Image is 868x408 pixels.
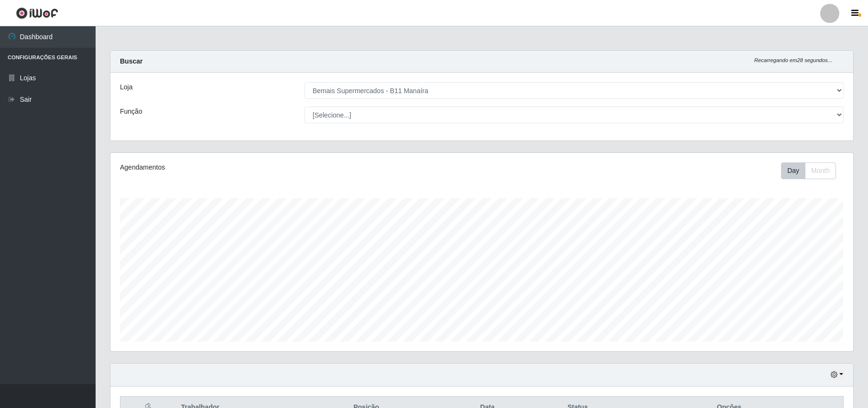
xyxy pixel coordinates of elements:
div: Toolbar with button groups [781,162,844,179]
div: First group [781,162,836,179]
button: Month [805,162,836,179]
strong: Buscar [120,57,142,65]
div: Agendamentos [120,162,413,172]
label: Função [120,107,142,117]
button: Day [781,162,805,179]
label: Loja [120,82,132,92]
img: CoreUI Logo [16,7,58,19]
i: Recarregando em 28 segundos... [754,57,832,63]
